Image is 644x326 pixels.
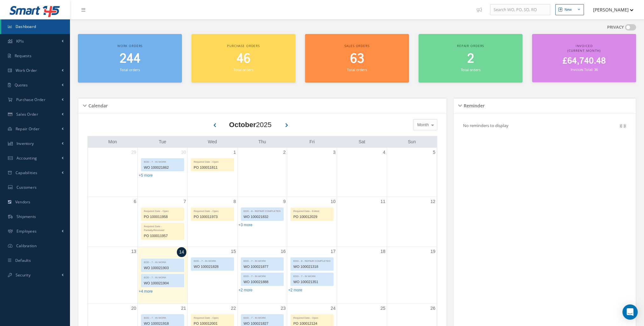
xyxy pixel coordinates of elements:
[182,197,187,206] a: October 7, 2025
[282,197,287,206] a: October 9, 2025
[237,247,287,304] td: October 16, 2025
[337,148,387,197] td: October 4, 2025
[191,315,234,320] div: Required Date - Open
[120,50,141,68] span: 244
[130,148,138,157] a: September 29, 2025
[1,19,70,34] a: Dashboard
[138,148,188,197] td: September 30, 2025
[564,7,572,12] div: New
[141,159,184,164] div: EDD - 7 - IN WORK
[463,123,509,128] p: No reminders to display
[88,197,138,247] td: October 6, 2025
[16,112,38,117] span: Sales Order
[120,67,140,72] small: Total orders
[287,148,337,197] td: October 3, 2025
[229,119,271,130] div: 2025
[191,159,234,164] div: Required Date - Open
[337,197,387,247] td: October 11, 2025
[429,197,437,206] a: October 12, 2025
[157,138,168,146] a: Tuesday
[16,126,40,132] span: Repair Order
[88,247,138,304] td: October 13, 2025
[291,208,333,213] div: Required Date - Edited
[382,148,387,157] a: October 4, 2025
[280,304,287,313] a: October 23, 2025
[139,173,153,178] a: Show 5 more events
[107,138,118,146] a: Monday
[379,304,387,313] a: October 25, 2025
[490,4,550,16] input: Search WO, PO, SO, RO
[344,44,369,48] span: Sales orders
[239,223,253,227] a: Show 3 more events
[347,67,367,72] small: Total orders
[387,247,437,304] td: October 19, 2025
[406,138,417,146] a: Sunday
[257,138,267,146] a: Thursday
[180,304,187,313] a: October 21, 2025
[191,263,234,270] div: WO 100021828
[232,197,237,206] a: October 8, 2025
[622,304,638,320] div: Open Intercom Messenger
[141,223,184,232] div: Required Date - Partially/Received
[416,122,429,128] span: Month
[141,232,184,240] div: PO 100011957
[16,272,31,278] span: Security
[237,148,287,197] td: October 2, 2025
[233,67,253,72] small: Total orders
[16,38,24,44] span: KPIs
[141,259,184,264] div: EDD - 7 - IN WORK
[130,304,138,313] a: October 20, 2025
[237,50,251,68] span: 46
[15,53,31,58] span: Requests
[187,148,237,197] td: October 1, 2025
[460,67,480,72] small: Total orders
[570,67,598,72] small: Invoices Total: 36
[138,197,188,247] td: October 7, 2025
[191,213,234,221] div: PO 100011973
[139,289,153,294] a: Show 4 more events
[141,280,184,287] div: WO 100021904
[88,148,138,197] td: September 29, 2025
[16,24,36,29] span: Dashboard
[141,213,184,221] div: PO 100011958
[130,247,138,256] a: October 13, 2025
[117,44,142,48] span: Work orders
[329,197,337,206] a: October 10, 2025
[291,258,333,263] div: EDD - 8 - REPAIR COMPLETED
[191,258,234,263] div: EDD - 7 - IN WORK
[17,141,34,146] span: Inventory
[141,264,184,272] div: WO 100021903
[17,155,37,161] span: Accounting
[241,273,284,278] div: EDD - 7 - IN WORK
[287,197,337,247] td: October 10, 2025
[291,263,333,270] div: WO 100021318
[16,97,45,102] span: Purchase Order
[291,278,333,286] div: WO 100021351
[132,197,137,206] a: October 6, 2025
[15,258,31,263] span: Defaults
[308,138,316,146] a: Friday
[462,101,485,109] h5: Reminder
[141,274,184,280] div: EDD - 7 - IN WORK
[230,304,237,313] a: October 22, 2025
[332,148,337,157] a: October 3, 2025
[532,34,636,82] a: Invoiced (Current Month) £64,740.48 Invoices Total: 36
[206,138,218,146] a: Wednesday
[141,164,184,171] div: WO 100021862
[15,199,31,205] span: Vendors
[350,50,364,68] span: 63
[16,170,38,175] span: Capabilities
[229,121,256,129] b: October
[587,3,634,16] button: [PERSON_NAME]
[177,247,186,257] a: October 14, 2025
[17,214,36,219] span: Shipments
[187,197,237,247] td: October 8, 2025
[241,315,284,320] div: EDD - 7 - IN WORK
[241,278,284,286] div: WO 100021888
[138,247,188,304] td: October 14, 2025
[232,148,237,157] a: October 1, 2025
[16,68,37,73] span: Work Order
[429,247,437,256] a: October 19, 2025
[16,243,37,248] span: Calibration
[357,138,366,146] a: Saturday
